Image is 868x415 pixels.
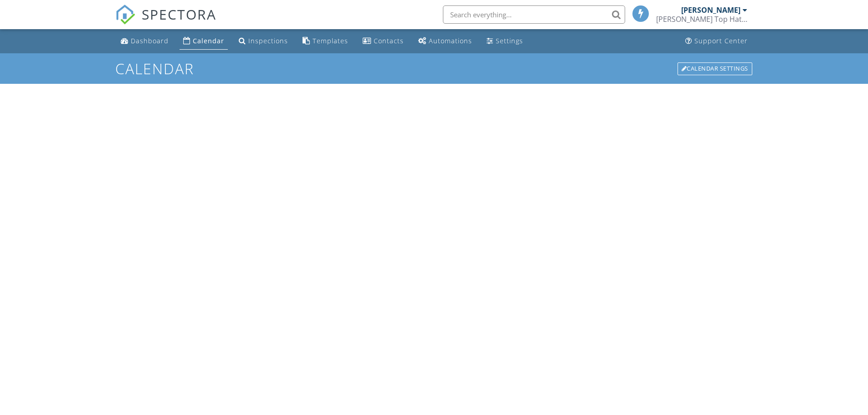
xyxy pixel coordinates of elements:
[682,33,751,50] a: Support Center
[115,12,216,31] a: SPECTORA
[429,36,472,45] div: Automations
[359,33,407,50] a: Contacts
[299,33,352,50] a: Templates
[415,33,476,50] a: Automations (Basic)
[374,36,404,45] div: Contacts
[235,33,292,50] a: Inspections
[248,36,288,45] div: Inspections
[131,36,169,45] div: Dashboard
[678,62,752,75] div: Calendar Settings
[656,15,747,24] div: Ables Top Hat Home Services
[694,36,748,45] div: Support Center
[483,33,527,50] a: Settings
[443,5,625,24] input: Search everything...
[313,36,348,45] div: Templates
[180,33,228,50] a: Calendar
[681,5,740,15] div: [PERSON_NAME]
[115,5,135,25] img: The Best Home Inspection Software - Spectora
[193,36,224,45] div: Calendar
[117,33,172,50] a: Dashboard
[677,61,753,76] a: Calendar Settings
[142,5,216,24] span: SPECTORA
[496,36,523,45] div: Settings
[115,61,753,77] h1: Calendar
